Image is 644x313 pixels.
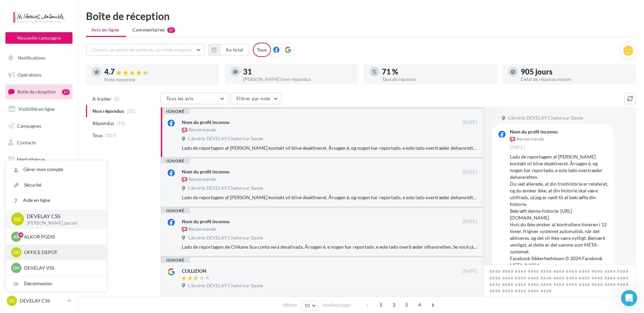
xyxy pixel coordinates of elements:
span: AP [13,233,20,240]
div: Lado de reportagem af [PERSON_NAME] kontakt vil blive deaktiveret. Årsagen é, og nogen har report... [182,194,477,201]
span: Tous [92,132,103,139]
button: Nouvelle campagne [5,32,72,44]
p: DEVELAY CSS [20,297,65,304]
div: Associer Facebook à Digitaleo [26,118,115,125]
span: (0) [114,96,120,102]
p: DEVELAY CSS [27,212,96,220]
p: ALKOR PGDIS [24,233,99,240]
span: Tâches [86,228,104,233]
span: [DATE] [463,219,477,225]
p: 3 étapes [7,89,27,96]
div: 31 [243,68,353,76]
span: Librairie DEVELAY Chalon sur Saone [188,136,263,142]
span: 3 [401,299,412,310]
span: Visibilité en ligne [18,106,55,112]
span: [DATE] [510,145,525,151]
span: Librairie DEVELAY Chalon sur Saone [188,235,263,241]
div: Service-Client de Digitaleo [44,73,105,80]
span: Médiathèque [17,156,45,162]
div: 4.7 [104,68,214,76]
a: Contacts [4,135,74,150]
span: Commentaires [132,26,165,33]
span: Librairie DEVELAY Chalon sur Saone [188,185,263,191]
span: A traiter [92,96,111,102]
div: Délai de réponse moyen [521,77,630,82]
a: [EMAIL_ADDRESS][DOMAIN_NAME] [29,59,124,66]
img: recommended.png [182,227,187,232]
button: Au total [220,44,249,56]
span: Choisir un point de vente ou un code magasin [92,47,192,53]
p: Environ 8 minutes [86,89,129,96]
div: Lado de reportagem af [PERSON_NAME] kontakt vil blive deaktiveret. Årsagen é, og nogen har report... [510,153,609,269]
b: Gérer mon compte > Réseaux sociaux> Comptes Facebook/Instagram [26,208,108,228]
p: OFFICE DEPOT [24,249,99,256]
div: Débuter sur les Réseaux Sociaux [9,26,126,50]
span: DV [13,265,20,271]
span: Conversations [55,228,89,233]
div: Recommande [182,127,216,134]
p: [PERSON_NAME].pecoul [27,220,96,226]
div: 905 jours [521,68,630,76]
span: 2 [389,299,400,310]
span: Contacts [17,140,36,145]
span: Afficher [282,302,298,308]
span: 1 [375,299,386,310]
img: recommended.png [510,137,515,142]
button: Filtrer par note [231,93,282,104]
div: ignoré [161,158,190,164]
div: ignoré [161,208,190,213]
img: recommended.png [182,128,187,133]
div: Suivez ce pas à pas et si besoin, écrivez-nous à [9,50,126,67]
a: DC DEVELAY CSS [5,294,72,307]
div: Lado de reportagem de Chikane Sua conta será desativada. Årsagen é, e nogen har reportado, e este... [182,244,477,250]
span: OD [13,249,20,256]
div: 1Associer Facebook à Digitaleo [13,116,123,126]
span: [DATE] [463,169,477,175]
div: Nom du profil inconnu [182,218,230,225]
div: 37 [167,27,175,33]
span: DC [9,297,15,304]
span: Actualités [29,228,52,233]
p: DEVELAY VSS [24,265,99,271]
span: Accueil [5,228,22,233]
button: Actualités [27,211,54,238]
a: Sécurité [6,178,107,193]
div: Tous [253,43,271,57]
span: Aide [117,228,127,233]
div: Nom du profil inconnu [182,168,230,175]
div: Nom du profil inconnu [182,119,230,126]
div: 71 % [382,68,492,76]
div: Taux de réponse [382,77,492,82]
span: Campagnes [17,123,41,128]
img: recommended.png [182,177,187,183]
a: Opérations [4,68,74,82]
button: 10 [301,301,319,310]
span: 4 [414,299,425,310]
div: 37 [62,89,70,95]
h1: Tâches [55,3,81,15]
button: Aide [108,211,135,238]
div: Recommande [182,176,216,183]
iframe: Intercom live chat [621,290,637,306]
div: ✔️ Toutes ces conditions sont réunies ? Commencez l'association depuis " " en cliquant sur " ". [26,193,118,236]
div: ignoré [161,109,190,114]
div: Lado de reportagem af [PERSON_NAME] kontakt vil blive deaktiveret. Årsagen é, og nogen har report... [182,145,477,151]
button: Au total [208,44,249,56]
span: Répondus [92,120,114,127]
button: Tâches [81,211,108,238]
div: Boîte de réception [86,11,636,21]
div: Fermer [119,3,131,15]
span: Opérations [18,72,41,78]
span: [DATE] [463,120,477,126]
button: Choisir un point de vente ou un code magasin [86,44,205,56]
b: utiliser un profil Facebook et d'être administrateur [26,130,113,149]
span: Boîte de réception [17,89,56,95]
button: Tous les avis [160,93,228,104]
div: Note moyenne [104,77,214,82]
a: Gérer mon compte [6,162,107,177]
div: 👉 Pour Instagram, vous devez obligatoirement utiliser un ET le [26,158,118,186]
div: [PERSON_NAME] non répondus [243,77,353,82]
img: Profile image for Service-Client [30,71,41,82]
span: Notifications [18,55,45,61]
button: Notifications [4,51,71,65]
